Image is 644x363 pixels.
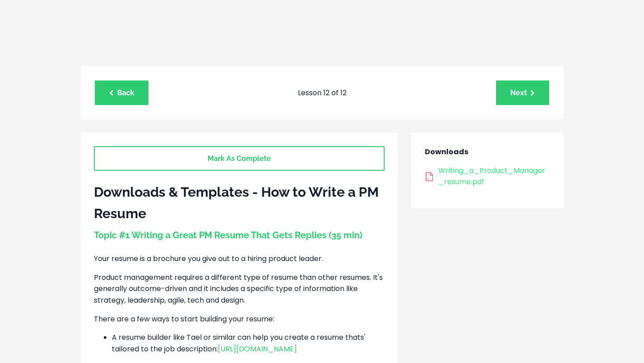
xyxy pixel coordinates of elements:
[496,80,549,105] a: Next
[425,165,550,188] a: Writing_a_Product_Manager_resume.pdf
[94,230,362,241] a: Topic #1 Writing a Great PM Resume That Gets Replies (35 min)
[94,272,385,306] p: Product management requires a different type of resume than other resumes. It's generally outcome...
[425,172,434,181] img: acrobat.png
[94,313,385,325] p: There are a few ways to start building your resume:
[95,80,148,105] a: Back
[438,165,550,188] div: Writing_a_Product_Manager_resume.pdf
[153,87,491,99] p: Lesson 12 of 12
[218,344,297,354] a: [URL][DOMAIN_NAME]
[425,146,550,158] p: Downloads
[112,332,385,355] li: A resume builder like Tael or similar can help you create a resume thats' tailored to the job des...
[94,181,385,224] h1: Downloads & Templates - How to Write a PM Resume
[94,253,385,265] p: Your resume is a brochure you give out to a hiring product leader.
[94,146,385,171] a: Mark As Complete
